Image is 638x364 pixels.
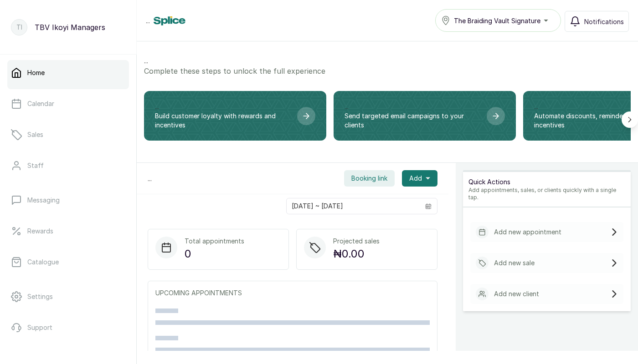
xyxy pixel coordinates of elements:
[344,170,395,187] button: Booking link
[7,60,129,86] a: Home
[144,56,631,76] div: ...
[409,174,422,183] span: Add
[27,258,59,267] p: Catalogue
[7,218,129,244] a: Rewards
[584,17,624,26] span: Notifications
[35,22,105,33] p: TBV Ikoyi Managers
[7,153,129,178] a: Staff
[494,289,539,298] p: Add new client
[494,227,561,237] p: Add new appointment
[7,122,129,147] a: Sales
[7,187,129,213] a: Messaging
[7,315,129,340] a: Support
[468,187,625,201] p: Add appointments, sales, or clients quickly with a single tap.
[454,16,540,25] span: The Braiding Vault Signature
[27,196,60,205] p: Messaging
[27,323,52,332] p: Support
[144,91,326,141] div: Create a loyalty program that drives retention
[146,16,222,25] div: ...
[27,161,44,170] p: Staff
[334,91,516,141] div: Stay top of mind through unlimited email campaigns
[155,288,430,298] p: UPCOMING APPOINTMENTS
[27,130,43,139] p: Sales
[333,246,380,262] p: ₦0.00
[27,99,54,108] p: Calendar
[7,284,129,309] a: Settings
[27,68,45,77] p: Home
[16,23,22,32] p: TI
[494,258,535,268] p: Add new sale
[27,292,53,301] p: Settings
[7,249,129,275] a: Catalogue
[137,163,448,194] div: ...
[155,111,290,130] p: Build customer loyalty with rewards and incentives
[185,237,244,246] p: Total appointments
[565,11,629,32] button: Notifications
[402,170,437,187] button: Add
[333,237,380,246] p: Projected sales
[468,177,625,187] p: Quick Actions
[345,111,479,130] p: Send targeted email campaigns to your clients
[351,174,387,183] span: Booking link
[435,9,561,32] button: The Braiding Vault Signature
[185,246,244,262] p: 0
[7,91,129,116] a: Calendar
[155,102,290,130] div: ...
[287,198,420,214] input: Select date
[425,203,432,209] svg: calendar
[27,227,53,236] p: Rewards
[144,66,631,76] p: Complete these steps to unlock the full experience
[345,102,479,130] div: ...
